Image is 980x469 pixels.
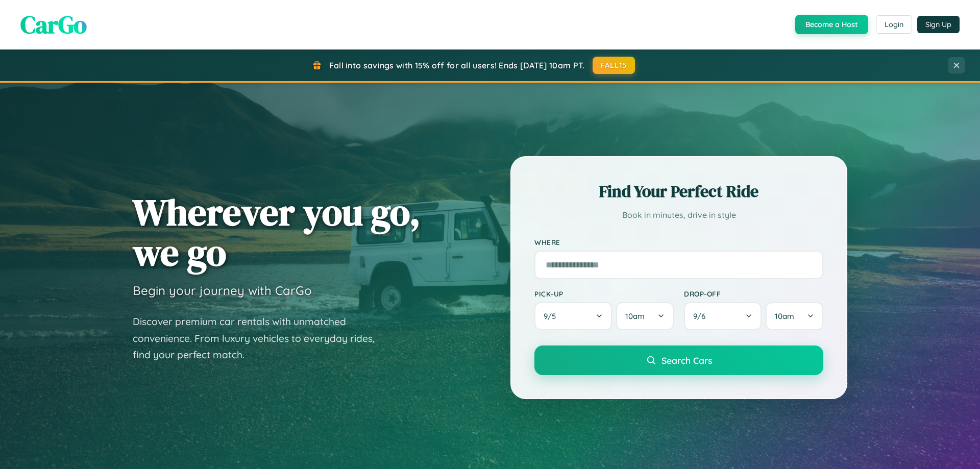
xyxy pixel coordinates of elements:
[917,16,960,33] button: Sign Up
[684,302,762,330] button: 9/6
[534,345,823,375] button: Search Cars
[534,289,674,298] label: Pick-up
[329,60,585,70] span: Fall into savings with 15% off for all users! Ends [DATE] 10am PT.
[133,313,388,363] p: Discover premium car rentals with unmatched convenience. From luxury vehicles to everyday rides, ...
[593,57,635,74] button: FALL15
[876,15,912,34] button: Login
[775,311,794,321] span: 10am
[616,302,674,330] button: 10am
[795,15,868,34] button: Become a Host
[684,289,823,298] label: Drop-off
[661,355,712,366] span: Search Cars
[20,8,87,41] span: CarGo
[534,208,823,223] p: Book in minutes, drive in style
[693,311,710,321] span: 9 / 6
[534,238,823,246] label: Where
[534,180,823,203] h2: Find Your Perfect Ride
[133,283,312,298] h3: Begin your journey with CarGo
[133,192,421,273] h1: Wherever you go, we go
[544,311,561,321] span: 9 / 5
[766,302,823,330] button: 10am
[625,311,645,321] span: 10am
[534,302,612,330] button: 9/5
